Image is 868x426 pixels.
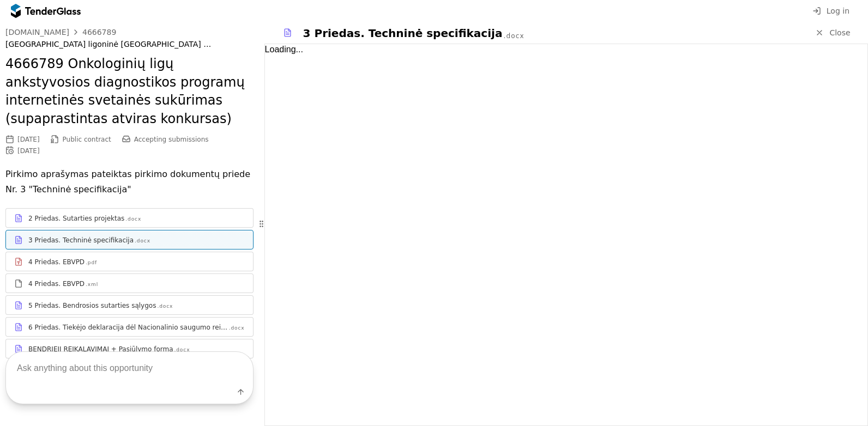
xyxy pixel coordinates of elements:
span: Accepting submissions [134,136,209,143]
div: 5 Priedas. Bendrosios sutarties sąlygos [28,301,156,310]
a: [DOMAIN_NAME]4666789 [5,28,116,36]
div: Loading... [265,44,867,425]
a: Close [809,26,857,40]
div: .docx [503,32,524,41]
div: 3 Priedas. Techninė specifikacija [303,26,503,41]
a: 5 Priedas. Bendrosios sutarties sąlygos.docx [5,295,254,315]
span: Public contract [63,136,111,143]
div: [DOMAIN_NAME] [5,28,69,36]
div: .docx [135,238,150,245]
div: [GEOGRAPHIC_DATA] ligoninė [GEOGRAPHIC_DATA] ([GEOGRAPHIC_DATA]) [5,40,254,49]
div: .docx [229,325,245,332]
div: .docx [157,303,173,310]
p: Pirkimo aprašymas pateiktas pirkimo dokumentų priede Nr. 3 "Techninė specifikacija" [5,167,254,197]
a: 4 Priedas. EBVPD.xml [5,273,254,293]
span: Close [829,28,850,37]
h2: 4666789 Onkologinių ligų ankstyvosios diagnostikos programų internetinės svetainės sukūrimas (sup... [5,55,254,128]
button: Log in [809,4,853,18]
div: .pdf [86,259,97,266]
div: [DATE] [17,147,40,155]
span: Log in [827,7,849,15]
a: 4 Priedas. EBVPD.pdf [5,252,254,271]
div: 3 Priedas. Techninė specifikacija [28,236,134,245]
a: 2 Priedas. Sutarties projektas.docx [5,208,254,228]
div: .xml [86,281,98,288]
div: 6 Priedas. Tiekėjo deklaracija dėl Nacionalinio saugumo reikalavimų atitikties [28,323,228,332]
a: 3 Priedas. Techninė specifikacija.docx [5,230,254,249]
div: [DATE] [17,136,40,143]
a: 6 Priedas. Tiekėjo deklaracija dėl Nacionalinio saugumo reikalavimų atitikties.docx [5,317,254,337]
div: 4666789 [82,28,116,36]
div: 2 Priedas. Sutarties projektas [28,214,124,223]
div: 4 Priedas. EBVPD [28,279,85,288]
div: 4 Priedas. EBVPD [28,258,85,266]
div: .docx [125,216,141,223]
